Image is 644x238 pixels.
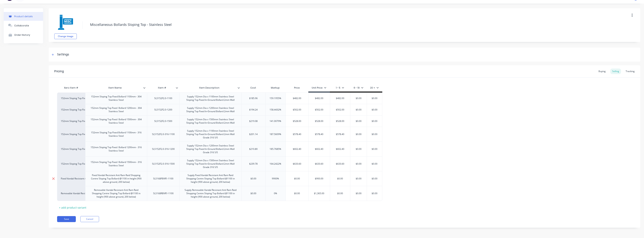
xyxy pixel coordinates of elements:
[87,160,145,168] div: 152mm Sloping Top Fixed Bollard 1500mm - 316 Stainless Steel
[181,188,240,199] div: Supply Removable Vandal Resistant Anti Ram Raid Shopping Centre Sloping Top Bollard @1100 in heig...
[330,130,350,139] div: $578.40
[180,83,239,93] div: Item Description
[80,216,99,222] button: Cancel
[354,86,363,90] div: 6 - 19
[265,84,286,92] div: Markup
[286,159,308,169] div: $633.60
[330,174,350,183] div: $0.00
[265,116,286,126] div: 141.0079%
[181,158,240,170] div: Supply 152mm Dia x 1500mm Stainless Steel Sloping Top Fixed In-Ground Bollard 2mm Wall Grade 316 S/S
[349,94,368,103] div: $0.00
[57,186,382,201] div: Removable Vandal Resistant Anti Ram Raid BollardRemovable Vandal Resistant Anti Ram Raid Shopping...
[265,159,286,169] div: 164.2422%
[4,21,43,30] button: Collaborate
[61,162,81,166] div: 152mm Sloping Top Fixed Bollard 1500mm - 316 SS
[286,94,308,103] div: $482.00
[265,174,286,183] div: 9900%
[349,116,368,126] div: $0.00
[87,117,145,125] div: 152mm Sloping Top Fixed Bollard 1500mm - 304 Stainless Steel
[57,84,85,92] div: Xero Item #
[349,159,368,169] div: $0.00
[365,159,384,169] div: $0.00
[61,133,81,136] div: 152mm Sloping Top Fixed Bollard 1100mm - 316 SS
[265,94,286,103] div: 159.1955%
[265,189,286,198] div: 0%
[309,105,330,114] div: $502.00
[330,189,350,198] div: $0.00
[56,13,75,32] img: file
[286,189,308,198] div: $0.00
[181,173,240,184] div: Supply Fixed Vandal Resistant Anti Ram Raid Shopping Centre Sloping Top Bollard @1100 in height (...
[181,143,240,155] div: Supply 152mm Dia x 1200mm Stainless Steel Sloping Top Fixed In-Ground Bollard 2mm Wall Grade 316 S/S
[151,119,175,124] div: SLS152F2.0-1500
[61,177,81,180] div: Fixed Vandal Resistant Anti Ram Bollard - 1100
[241,144,265,154] div: $210.80
[286,144,308,154] div: $602.40
[365,105,384,114] div: $0.00
[54,34,77,39] button: Change image
[241,84,265,92] div: Cost
[4,12,43,21] button: Product details
[4,30,43,40] button: Order History
[151,96,175,101] div: SLS152F2.0-1100
[285,84,308,92] div: Price
[349,189,368,198] div: $0.00
[14,24,29,27] div: Collaborate
[365,94,384,103] div: $0.00
[14,15,33,18] div: Product details
[57,156,382,171] div: 152mm Sloping Top Fixed Bollard 1500mm - 316 SS152mm Sloping Top Fixed Bollard 1500mm - 316 Stain...
[181,106,240,114] div: Supply 152mm Dia x 1200mm Stainless Steel Sloping Top Fixed In-Ground Bollard 2mm Wall
[57,93,382,104] div: 152mm Sloping Top Fixed Bollard 1100mm - 304 SS152mm Sloping Top Fixed Bollard 1100mm - 304 Stain...
[57,216,76,222] button: Save
[57,205,88,210] div: + add product variant
[365,116,384,126] div: $0.00
[149,147,178,151] div: SLS152F2.0-316-1200
[180,84,241,92] div: Item Description
[309,189,330,198] div: $1,365.00
[61,192,81,195] div: Removable Vandal Resistant Anti Ram Raid Bollard
[336,86,344,90] div: 1 - 5
[85,84,147,92] div: Item Name
[87,106,145,114] div: 152mm Sloping Top Fixed Bollard 1200mm - 304 Stainless Steel
[286,174,308,183] div: $0.00
[349,130,368,139] div: $0.00
[610,69,621,74] div: Selling
[265,130,286,139] div: 187.5609%
[181,128,240,140] div: Supply 152mm Dia x 1100mm Stainless Steel Sloping Top Fixed In-Ground Bollard 2mm Wall Grade 316 S/S
[312,86,326,90] div: Unit Price
[87,188,145,199] div: Removable Vandal Resistant Anti Ram Raid Shopping Centre Sloping Top Bollard @1100 in height (900...
[85,83,145,93] div: Item Name
[624,69,637,74] div: Tracking
[241,189,265,198] div: $0.00
[241,105,265,114] div: $194.24
[57,104,382,115] div: 152mm Sloping Top Fixed Bollard 1200mm - 304 SS152mm Sloping Top Fixed Bollard 1200mm - 304 Stain...
[330,116,350,126] div: $528.00
[597,69,607,74] div: Buying
[181,94,240,102] div: Supply 152mm Dia x 1100mm Stainless Steel Sloping Top Fixed In-Ground Bollard 2mm Wall
[365,130,384,139] div: $0.00
[61,147,81,151] div: 152mm Sloping Top Fixed Bollard 1200mm - 316 SS
[151,107,175,112] div: SLS152F2.0-1200
[309,116,330,126] div: $528.00
[14,34,30,36] div: Order History
[365,174,384,183] div: $0.00
[241,159,265,169] div: $239.78
[286,105,308,114] div: $502.00
[309,144,330,154] div: $602.40
[286,130,308,139] div: $578.40
[87,173,145,184] div: Fixed Vandal Resistant Anti Ram Raid Shopping Centre Sloping Top Bollard @1100 in height (900 abo...
[88,20,552,29] textarea: Miscellaneous Bollards Sloping Top - Stainless Steel
[265,144,286,154] div: 185.7685%
[365,144,384,154] div: $0.00
[330,105,350,114] div: $502.00
[150,176,176,181] div: SLS168FBVR1-1100
[309,174,330,183] div: $900.00
[330,159,350,169] div: $633.60
[147,84,180,92] div: Item #
[365,189,384,198] div: $0.00
[309,159,330,169] div: $633.60
[330,144,350,154] div: $602.40
[147,83,177,93] div: Item #
[241,174,265,183] div: $0.00
[57,171,382,186] div: Fixed Vandal Resistant Anti Ram Bollard - 1100Fixed Vandal Resistant Anti Ram Raid Shopping Centr...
